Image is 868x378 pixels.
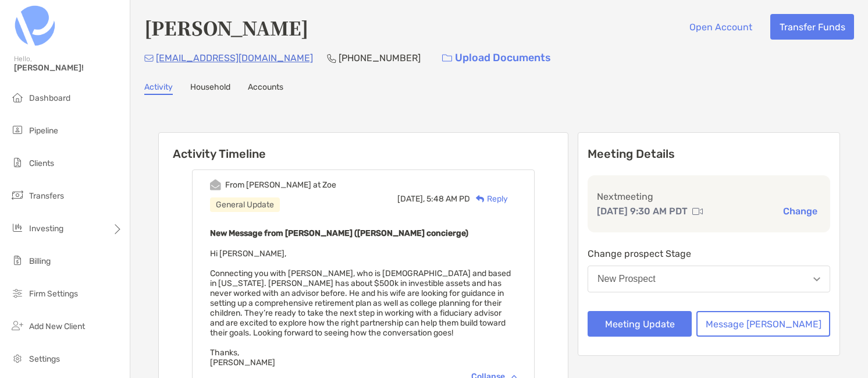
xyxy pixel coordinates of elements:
[29,126,58,136] span: Pipeline
[29,191,64,201] span: Transfers
[397,194,425,204] span: [DATE],
[14,5,56,47] img: Zoe Logo
[588,266,830,292] button: New Prospect
[780,205,821,217] button: Change
[770,14,854,40] button: Transfer Funds
[10,286,24,300] img: firm-settings icon
[210,228,468,238] b: New Message from [PERSON_NAME] ([PERSON_NAME] concierge)
[29,256,51,266] span: Billing
[10,319,24,333] img: add_new_client icon
[588,311,692,337] button: Meeting Update
[144,82,173,95] a: Activity
[10,351,24,365] img: settings icon
[159,133,568,161] h6: Activity Timeline
[29,322,85,331] span: Add New Client
[210,249,511,368] span: Hi [PERSON_NAME], Connecting you with [PERSON_NAME], who is [DEMOGRAPHIC_DATA] and based in [US_S...
[476,195,485,203] img: Reply icon
[339,51,421,65] p: [PHONE_NUMBER]
[10,123,24,137] img: pipeline icon
[10,188,24,202] img: transfers icon
[144,55,154,62] img: Email Icon
[588,147,830,161] p: Meeting Details
[210,197,280,212] div: General Update
[225,180,336,190] div: From [PERSON_NAME] at Zoe
[144,14,308,41] h4: [PERSON_NAME]
[29,289,78,299] span: Firm Settings
[435,45,558,70] a: Upload Documents
[597,189,821,204] p: Next meeting
[511,375,517,378] img: Chevron icon
[696,311,830,337] button: Message [PERSON_NAME]
[588,246,830,261] p: Change prospect Stage
[10,90,24,104] img: dashboard icon
[813,277,820,281] img: Open dropdown arrow
[248,82,283,95] a: Accounts
[29,158,54,168] span: Clients
[470,193,508,205] div: Reply
[442,54,452,62] img: button icon
[597,204,688,218] p: [DATE] 9:30 AM PDT
[29,354,60,364] span: Settings
[680,14,761,40] button: Open Account
[29,224,63,234] span: Investing
[10,253,24,267] img: billing icon
[692,207,703,216] img: communication type
[156,51,313,65] p: [EMAIL_ADDRESS][DOMAIN_NAME]
[29,93,70,103] span: Dashboard
[190,82,230,95] a: Household
[10,221,24,235] img: investing icon
[597,274,656,284] div: New Prospect
[14,63,123,73] span: [PERSON_NAME]!
[210,179,221,190] img: Event icon
[327,54,336,63] img: Phone Icon
[426,194,470,204] span: 5:48 AM PD
[10,156,24,169] img: clients icon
